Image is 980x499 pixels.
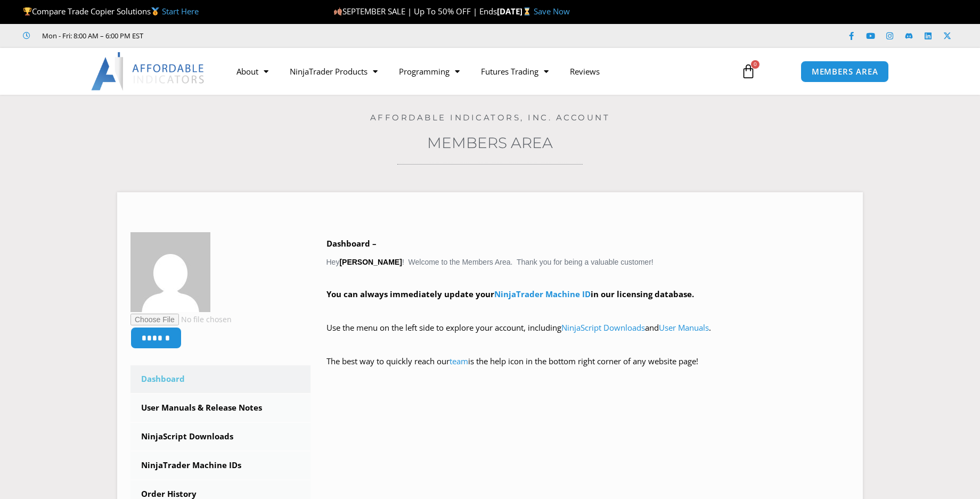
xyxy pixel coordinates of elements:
[388,59,470,84] a: Programming
[23,6,199,17] span: Compare Trade Copier Solutions
[326,238,377,249] b: Dashboard –
[427,134,553,152] a: Members Area
[279,59,388,84] a: NinjaTrader Products
[162,6,199,17] a: Start Here
[725,56,772,87] a: 0
[534,6,570,17] a: Save Now
[130,365,311,393] a: Dashboard
[23,7,31,15] img: 🏆
[559,59,610,84] a: Reviews
[39,29,143,42] span: Mon - Fri: 8:00 AM – 6:00 PM EST
[326,236,850,384] div: Hey ! Welcome to the Members Area. Thank you for being a valuable customer!
[497,6,534,17] strong: [DATE]
[494,289,591,299] a: NinjaTrader Machine ID
[751,60,759,69] span: 0
[130,232,210,312] img: 1533cb7a93e4ac4bdf0ea664522b52852cbdb75968c771fde2ee8b09c8ef6384
[326,289,694,299] strong: You can always immediately update your in our licensing database.
[91,52,206,91] img: LogoAI | Affordable Indicators – NinjaTrader
[158,30,318,41] iframe: Customer reviews powered by Trustpilot
[450,356,468,366] a: team
[226,59,729,84] nav: Menu
[130,452,311,479] a: NinjaTrader Machine IDs
[326,354,850,384] p: The best way to quickly reach our is the help icon in the bottom right corner of any website page!
[339,258,402,266] strong: [PERSON_NAME]
[370,112,610,122] a: Affordable Indicators, Inc. Account
[226,59,279,84] a: About
[334,7,342,15] img: 🍂
[659,322,709,333] a: User Manuals
[151,7,159,15] img: 🥇
[130,423,311,451] a: NinjaScript Downloads
[326,321,850,350] p: Use the menu on the left side to explore your account, including and .
[130,394,311,422] a: User Manuals & Release Notes
[333,6,497,17] span: SEPTEMBER SALE | Up To 50% OFF | Ends
[812,68,878,76] span: MEMBERS AREA
[801,61,889,83] a: MEMBERS AREA
[470,59,559,84] a: Futures Trading
[523,7,531,15] img: ⌛
[561,322,645,333] a: NinjaScript Downloads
